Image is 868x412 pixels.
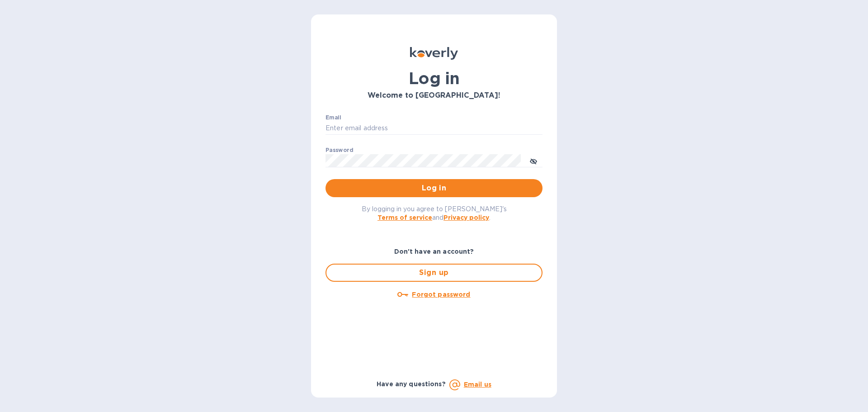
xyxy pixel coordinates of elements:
[325,264,542,282] button: Sign up
[325,115,341,120] label: Email
[333,183,535,194] span: Log in
[325,179,542,197] button: Log in
[412,291,470,298] u: Forgot password
[443,214,489,221] a: Privacy policy
[325,91,542,100] h3: Welcome to [GEOGRAPHIC_DATA]!
[362,205,507,221] span: By logging in you agree to [PERSON_NAME]'s and .
[524,152,542,170] button: toggle password visibility
[377,214,432,221] a: Terms of service
[394,248,474,255] b: Don't have an account?
[410,47,458,60] img: Koverly
[377,380,446,388] b: Have any questions?
[325,147,353,153] label: Password
[325,122,542,135] input: Enter email address
[334,267,534,278] span: Sign up
[325,69,542,88] h1: Log in
[464,381,491,388] a: Email us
